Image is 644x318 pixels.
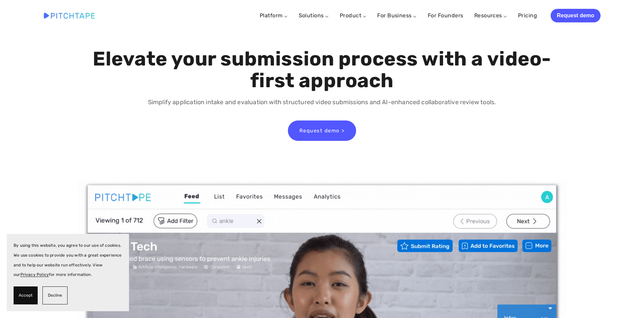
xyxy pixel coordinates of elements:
a: Resources ⌵ [474,12,507,19]
section: Cookie banner [7,234,129,311]
a: For Founders [428,10,463,22]
a: Privacy Policy [20,272,49,277]
a: For Business ⌵ [377,12,417,19]
a: Solutions ⌵ [299,12,329,19]
span: Accept [19,291,33,300]
a: Request demo [551,9,600,22]
span: Decline [48,291,62,300]
p: By using this website, you agree to our use of cookies. We use cookies to provide you with a grea... [14,241,122,280]
a: Pricing [518,10,537,22]
a: Platform ⌵ [260,12,288,19]
h1: Elevate your submission process with a video-first approach [91,48,553,92]
p: Simplify application intake and evaluation with structured video submissions and AI-enhanced coll... [91,97,553,107]
button: Decline [42,286,68,304]
img: Pitchtape | Video Submission Management Software [44,13,95,18]
iframe: Chat Widget [610,285,644,318]
button: Accept [14,286,38,304]
a: Request demo > [288,120,356,141]
a: Product ⌵ [340,12,366,19]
